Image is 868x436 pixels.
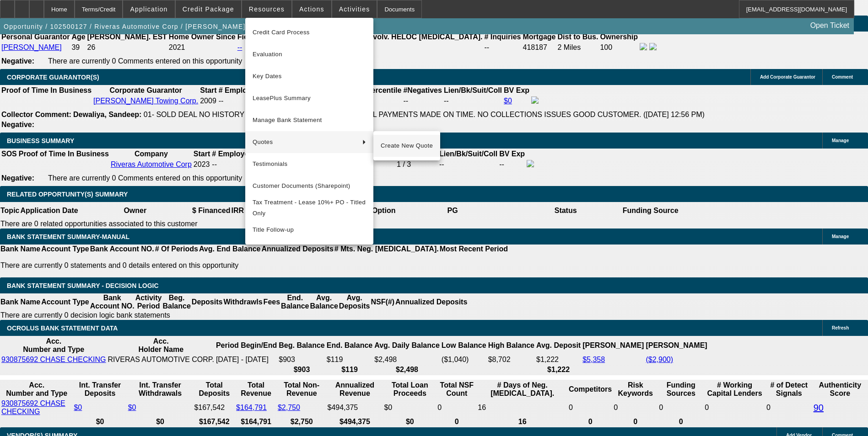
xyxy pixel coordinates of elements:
[253,71,366,82] span: Key Dates
[253,181,366,191] span: Customer Documents (Sharepoint)
[253,27,366,38] span: Credit Card Process
[253,137,355,148] span: Quotes
[253,224,366,235] span: Title Follow-up
[253,197,366,219] span: Tax Treatment - Lease 10%+ PO - Titled Only
[381,140,433,151] span: Create New Quote
[253,49,366,60] span: Evaluation
[253,115,366,126] span: Manage Bank Statement
[253,159,366,170] span: Testimonials
[253,93,366,104] span: LeasePlus Summary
